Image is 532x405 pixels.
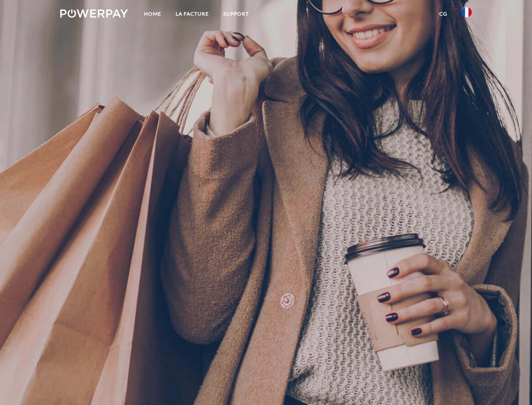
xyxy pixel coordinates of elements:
[137,6,168,22] a: Home
[462,7,472,17] img: fr
[60,9,128,18] img: logo-powerpay-white.svg
[432,6,454,22] a: CG
[216,6,256,22] a: Support
[168,6,216,22] a: LA FACTURE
